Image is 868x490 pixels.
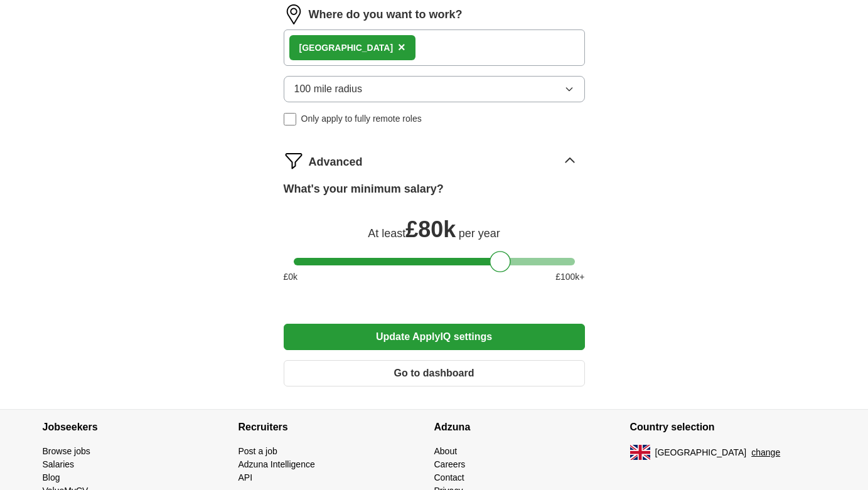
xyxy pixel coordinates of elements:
a: Post a job [238,446,277,456]
h4: Country selection [630,410,826,445]
span: per year [459,227,500,240]
button: Update ApplyIQ settings [284,324,585,350]
a: API [238,472,253,482]
img: filter [284,151,304,171]
button: Go to dashboard [284,360,585,386]
span: Only apply to fully remote roles [301,112,422,125]
input: Only apply to fully remote roles [284,113,296,125]
a: Blog [43,472,60,482]
button: 100 mile radius [284,76,585,102]
label: Where do you want to work? [309,6,463,23]
a: Salaries [43,459,75,469]
div: [GEOGRAPHIC_DATA] [299,41,394,55]
img: location.png [284,4,304,24]
label: What's your minimum salary? [284,181,444,198]
span: Advanced [309,154,363,171]
a: About [434,446,458,456]
a: Adzuna Intelligence [238,459,315,469]
span: × [398,40,405,54]
a: Browse jobs [43,446,90,456]
span: 100 mile radius [294,82,363,97]
span: £ 0 k [284,270,298,284]
span: £ 80k [405,216,456,242]
button: change [751,446,780,459]
img: UK flag [630,445,650,460]
a: Careers [434,459,466,469]
span: £ 100 k+ [555,270,584,284]
button: × [398,38,405,57]
span: At least [368,227,405,240]
span: [GEOGRAPHIC_DATA] [655,446,747,459]
a: Contact [434,472,464,482]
